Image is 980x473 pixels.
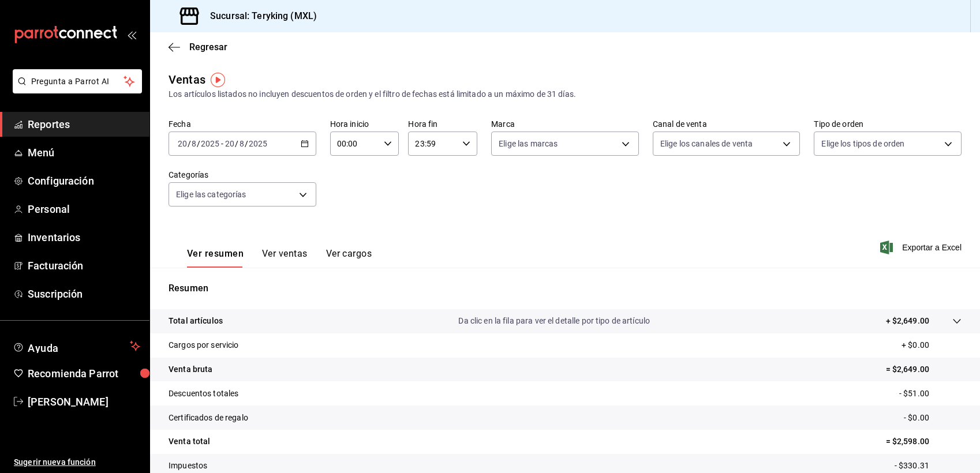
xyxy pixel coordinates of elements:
span: Elige las categorías [176,189,246,200]
button: Ver cargos [326,248,372,268]
input: -- [239,139,245,148]
p: Resumen [169,281,962,295]
span: Facturación [28,258,140,273]
button: Regresar [169,42,227,52]
p: Descuentos totales [169,388,238,400]
p: = $2,649.00 [886,363,962,376]
button: Ver resumen [187,248,244,268]
div: Ventas [169,71,205,88]
label: Hora fin [408,120,477,128]
p: Da clic en la fila para ver el detalle por tipo de artículo [458,315,650,327]
span: / [245,139,248,148]
span: Recomienda Parrot [28,366,140,381]
span: / [188,139,191,148]
label: Fecha [169,120,316,128]
span: Ayuda [28,339,125,353]
input: -- [177,139,188,148]
button: Ver ventas [262,248,308,268]
label: Marca [491,120,639,128]
button: open_drawer_menu [127,30,136,39]
span: Elige los canales de venta [660,138,753,149]
span: Suscripción [28,286,140,302]
div: Los artículos listados no incluyen descuentos de orden y el filtro de fechas está limitado a un m... [169,88,962,100]
span: Elige las marcas [499,138,558,149]
input: -- [191,139,197,148]
span: [PERSON_NAME] [28,394,140,410]
input: -- [225,139,235,148]
span: / [197,139,200,148]
p: Impuestos [169,460,207,472]
span: Regresar [189,42,227,52]
span: / [235,139,238,148]
p: - $330.31 [895,460,962,472]
span: Elige los tipos de orden [821,138,904,149]
span: Inventarios [28,230,140,245]
a: Pregunta a Parrot AI [8,84,142,96]
p: - $51.00 [899,388,962,400]
label: Canal de venta [653,120,801,128]
label: Tipo de orden [814,120,962,128]
h3: Sucursal: Teryking (MXL) [201,9,317,23]
span: Configuración [28,173,140,189]
p: Venta bruta [169,363,212,376]
input: ---- [248,139,268,148]
p: Cargos por servicio [169,339,239,351]
p: Total artículos [169,315,223,327]
span: Pregunta a Parrot AI [31,76,124,88]
span: Sugerir nueva función [14,456,140,468]
p: Venta total [169,436,210,448]
label: Hora inicio [330,120,399,128]
p: + $2,649.00 [886,315,929,327]
span: Personal [28,201,140,217]
input: ---- [200,139,220,148]
p: Certificados de regalo [169,412,248,424]
button: Exportar a Excel [882,241,962,254]
span: - [221,139,223,148]
p: - $0.00 [904,412,962,424]
p: = $2,598.00 [886,436,962,448]
span: Menú [28,145,140,160]
p: + $0.00 [902,339,962,351]
label: Categorías [169,171,316,179]
img: Tooltip marker [211,73,225,87]
span: Reportes [28,117,140,132]
div: navigation tabs [187,248,372,268]
button: Pregunta a Parrot AI [13,69,142,93]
